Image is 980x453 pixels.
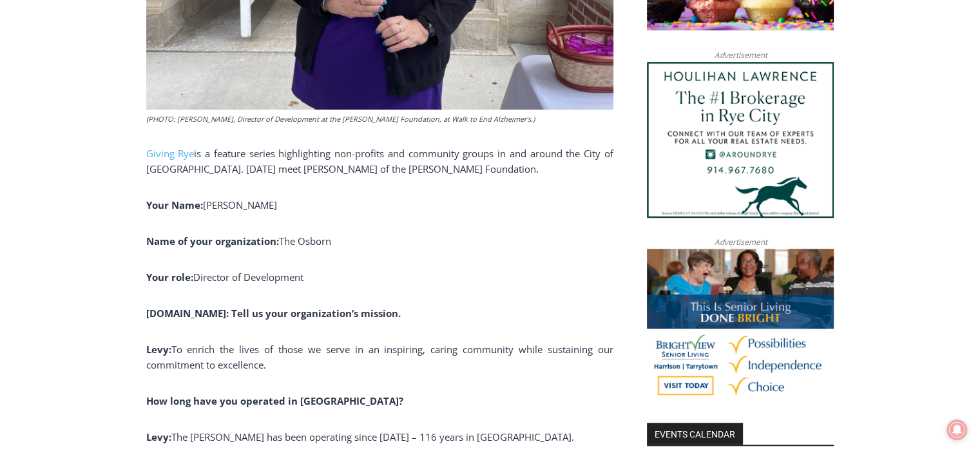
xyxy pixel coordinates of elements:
img: Brightview Senior Living [647,249,834,405]
b: Your Name: [146,198,203,211]
b: [DOMAIN_NAME]: Tell us your organization’s mission. [146,307,401,320]
b: How long have you operated in [GEOGRAPHIC_DATA]? [146,394,403,407]
span: Advertisement [701,236,780,248]
b: Levy: [146,343,171,356]
em: (PHOTO: [PERSON_NAME], Director of Development at the [PERSON_NAME] Foundation, at Walk to End Al... [146,114,535,124]
p: is a feature series highlighting non-profits and community groups in and around the City of [GEOG... [146,146,613,177]
span: Intern @ [DOMAIN_NAME] [337,128,597,157]
b: Your role: [146,271,193,284]
span: Advertisement [701,49,780,61]
div: "At the 10am stand-up meeting, each intern gets a chance to take [PERSON_NAME] and the other inte... [325,1,609,125]
a: Intern @ [DOMAIN_NAME] [310,125,624,160]
img: Houlihan Lawrence The #1 Brokerage in Rye City [647,62,834,218]
a: Giving Rye [146,147,195,160]
span: Director of Development [193,271,303,284]
span: [PERSON_NAME] [203,198,277,211]
span: To enrich the lives of those we serve in an inspiring, caring community while sustaining our comm... [146,343,613,371]
h2: Events Calendar [647,423,743,445]
span: The Osborn [279,235,331,247]
b: Name of your organization: [146,235,279,247]
b: Levy: [146,430,171,443]
span: The [PERSON_NAME] has been operating since [DATE] – 116 years in [GEOGRAPHIC_DATA]. [171,430,574,443]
